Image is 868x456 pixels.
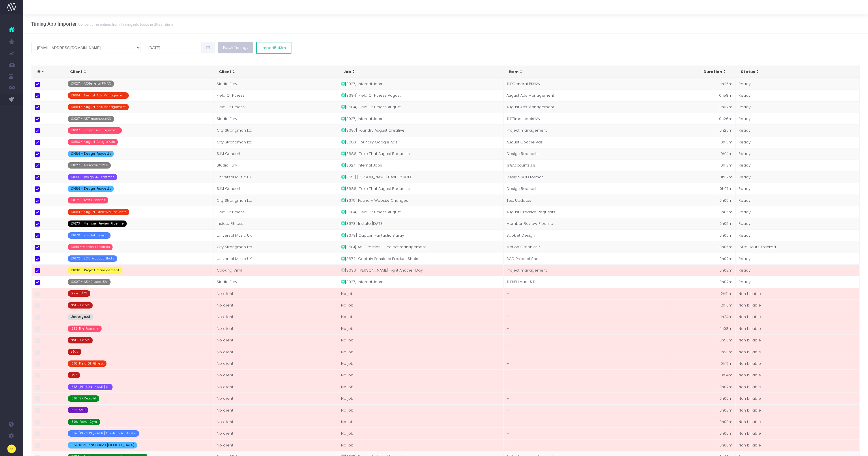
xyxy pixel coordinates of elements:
td: [3684] Field Of Fitness August [338,101,504,113]
span: 5h13m [274,46,286,50]
span: 1546 AMP [68,407,89,413]
td: Field Of Fitness [214,101,338,113]
td: [3027] Internal Jobs [338,276,504,287]
div: Client [219,69,329,75]
td: – [504,381,669,393]
td: No job [338,416,504,427]
td: No client [214,346,338,358]
td: No job [338,439,504,451]
span: J3683 - August Google Ads [68,139,118,145]
td: Project management [504,124,669,136]
th: Item: activate to sort column ascending [504,66,669,78]
td: Field Of Fitness [214,89,338,101]
td: No job [338,288,504,299]
td: – [504,334,669,346]
td: – [504,358,669,369]
div: Client [70,69,205,75]
td: No client [214,299,338,311]
td: 0h13m [669,159,736,171]
button: Fetch Timings [218,42,253,53]
td: Ready [736,218,860,229]
td: – [504,416,669,427]
td: Member Review Pipeline [504,218,669,229]
span: 1603 Field Of Fitness [68,360,107,367]
td: [3636] [PERSON_NAME] Fight Another Day [338,264,504,276]
td: Non billable [736,416,860,427]
td: 0h32m [669,101,736,113]
span: J3684 - August Ads Management [68,92,129,99]
td: %%General PM%% [504,78,669,89]
div: Item [509,69,660,75]
span: J3684 - August Creative Requests [68,209,129,215]
td: 0h00m [669,404,736,416]
td: Non billable [736,427,860,439]
td: Studio Fury [214,78,338,89]
td: Universal Music UK [214,171,338,183]
td: Project management [504,264,669,276]
td: Ready [736,136,860,148]
td: 0h00m [669,427,736,439]
td: 2h10m [669,299,736,311]
td: Non billable [736,299,860,311]
td: [3651] [PERSON_NAME] Best Of 3CD [338,171,504,183]
td: City Strongman Ltd [214,195,338,206]
span: J3686 - Design Requests [68,151,114,157]
span: J3027 - %%General PM%% [68,81,114,87]
h3: Timing App Importer [31,21,174,27]
td: Ready [736,276,860,287]
td: No job [338,393,504,404]
span: J3651 - Design 3CD format [68,174,117,180]
td: 1h08m [669,323,736,334]
td: August Ads Management [504,101,669,113]
td: Extra Hours Tracked [736,241,860,253]
div: # [37,69,59,75]
td: 0h05m [669,195,736,206]
th: Client: activate to sort column ascending [65,66,214,78]
td: City Strongman Ltd [214,241,338,253]
td: – [504,288,669,299]
td: [3027] Internal Jobs [338,113,504,124]
td: Ready [736,124,860,136]
td: 0h05m [669,206,736,218]
td: [3684] Field Of Fitness August [338,206,504,218]
span: J3686 - Design Requests [68,186,114,192]
td: No job [338,334,504,346]
td: 0h02m [669,264,736,276]
th: Status: activate to sort column ascending [736,66,860,78]
td: 3CD Product Shots [504,253,669,264]
td: No client [214,439,338,451]
td: 0h02m [669,276,736,287]
td: No client [214,311,338,323]
span: Not Billable [68,302,93,309]
td: 1h25m [669,78,736,89]
td: 0h15m [669,358,736,369]
td: %%Timesheets%% [504,113,669,124]
td: Universal Music UK [214,253,338,264]
td: Ready [736,206,860,218]
td: 0h00m [669,393,736,404]
span: J3636 - Project management [68,267,122,274]
td: Non billable [736,334,860,346]
td: Non billable [736,369,860,381]
td: Studio Fury [214,159,338,171]
td: 0h05m [669,241,736,253]
td: Booklet Design [504,229,669,241]
td: Ready [736,264,860,276]
button: Import5h13m [256,42,291,54]
div: Job [343,69,495,75]
span: J3681 - Motion Graphics [68,244,113,250]
span: J3675 - Text Updates [68,197,108,203]
td: August Google Ads [504,136,669,148]
td: No client [214,393,338,404]
span: 1657 Take That Cirucs [MEDICAL_DATA] [68,442,137,448]
td: Design Requests [504,148,669,159]
td: No client [214,358,338,369]
span: J3672 - 3CD Product Shots [68,255,117,262]
td: Ready [736,229,860,241]
td: Instate Fitness [214,218,338,229]
img: images/default_profile_image.png [7,444,16,453]
td: No client [214,404,338,416]
td: 0h05m [669,218,736,229]
td: 0h02m [669,253,736,264]
td: – [504,369,669,381]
